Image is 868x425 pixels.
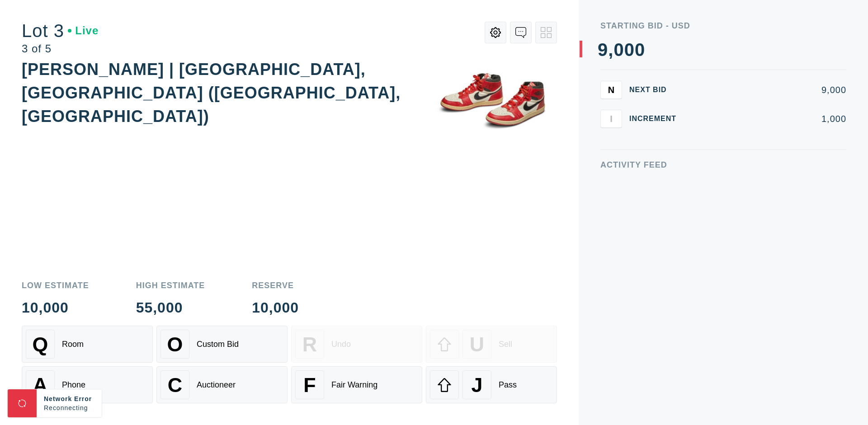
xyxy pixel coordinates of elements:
div: 55,000 [136,300,205,315]
button: CAuctioneer [156,366,288,403]
div: , [608,41,613,221]
div: Auctioneer [197,380,236,390]
button: RUndo [291,326,422,363]
div: High Estimate [136,281,205,290]
span: I [610,113,613,124]
button: OCustom Bid [156,326,288,363]
div: Sell [499,340,512,349]
div: Lot 3 [22,22,99,40]
div: Low Estimate [22,281,89,290]
span: R [302,333,317,356]
div: 9 [598,41,608,59]
div: Network Error [44,394,94,403]
span: J [471,374,482,397]
div: Activity Feed [600,161,846,169]
div: Phone [62,380,85,390]
div: Pass [499,380,517,390]
div: Next Bid [629,86,684,93]
button: JPass [426,366,557,403]
button: FFair Warning [291,366,422,403]
span: N [608,84,614,95]
div: 3 of 5 [22,43,99,54]
span: Q [33,333,48,356]
div: Reconnecting [44,403,94,412]
span: A [33,374,47,397]
div: 0 [635,41,645,59]
div: [PERSON_NAME] | [GEOGRAPHIC_DATA], [GEOGRAPHIC_DATA] ([GEOGRAPHIC_DATA], [GEOGRAPHIC_DATA]) [22,60,401,126]
div: Undo [331,340,351,349]
div: Starting Bid - USD [600,22,846,30]
div: Live [68,25,99,36]
div: Room [62,340,84,349]
button: N [600,81,622,99]
div: Fair Warning [331,380,377,390]
div: 1,000 [691,114,846,123]
span: C [168,374,182,397]
div: 10,000 [252,300,299,315]
div: 0 [613,41,624,59]
div: Increment [629,115,684,122]
span: U [470,333,484,356]
button: USell [426,326,557,363]
button: APhone [22,366,153,403]
button: QRoom [22,326,153,363]
span: O [167,333,183,356]
div: Reserve [252,281,299,290]
div: 9,000 [691,85,846,94]
button: I [600,110,622,128]
div: 10,000 [22,300,89,315]
div: Custom Bid [197,340,239,349]
div: 0 [624,41,635,59]
span: F [303,374,316,397]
